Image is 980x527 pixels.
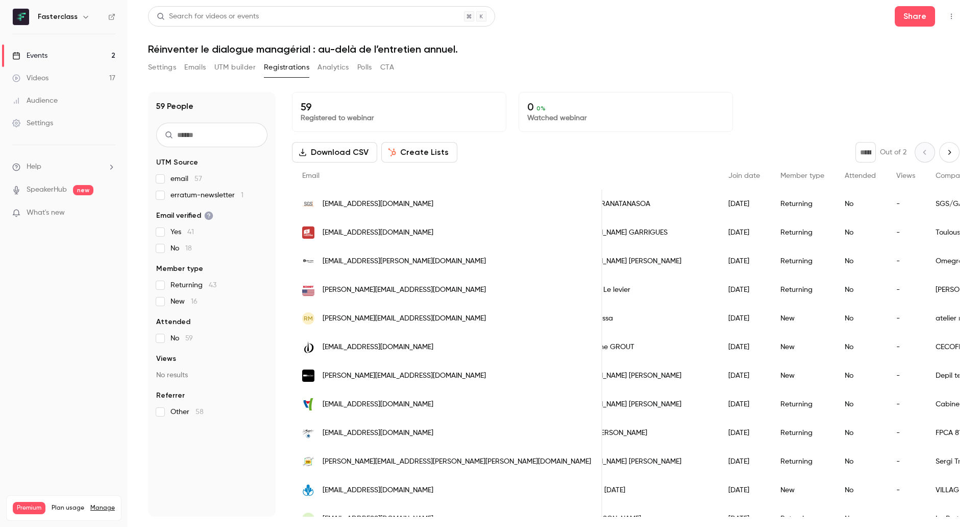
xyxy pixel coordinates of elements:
[302,198,314,210] img: sgs.com
[886,447,925,476] div: -
[718,276,770,304] div: [DATE]
[301,101,498,113] p: 59
[835,247,886,276] div: No
[896,172,915,179] span: Views
[895,6,935,27] button: Share
[527,101,724,113] p: 0
[886,361,925,390] div: -
[835,218,886,247] div: No
[718,390,770,419] div: [DATE]
[185,245,192,252] span: 18
[357,59,372,76] button: Polls
[304,514,312,523] span: RB
[148,43,960,55] h1: Réinventer le dialogue managérial : au-delà de l’entretien annuel.
[157,11,259,22] div: Search for videos or events
[156,391,185,401] span: Referrer
[302,484,314,496] img: villagesdumonde.fr
[13,9,29,25] img: Fasterclass
[564,361,718,390] div: [PERSON_NAME] [PERSON_NAME]
[302,455,314,468] img: sergi-tp.com
[27,208,65,218] span: What's new
[12,162,115,172] li: help-dropdown-opener
[194,175,202,182] span: 57
[323,199,433,210] span: [EMAIL_ADDRESS][DOMAIN_NAME]
[564,476,718,505] div: Séverine [DATE]
[185,335,193,342] span: 59
[718,247,770,276] div: [DATE]
[770,304,835,333] div: New
[323,371,486,381] span: [PERSON_NAME][EMAIL_ADDRESS][DOMAIN_NAME]
[317,59,349,76] button: Analytics
[380,59,394,76] button: CTA
[718,419,770,447] div: [DATE]
[156,157,267,417] section: facet-groups
[323,456,591,467] span: [PERSON_NAME][EMAIL_ADDRESS][PERSON_NAME][PERSON_NAME][DOMAIN_NAME]
[718,361,770,390] div: [DATE]
[564,447,718,476] div: [PERSON_NAME] [PERSON_NAME]
[302,255,314,267] img: omegro.com
[191,298,198,305] span: 16
[835,390,886,419] div: No
[27,185,67,195] a: SpeakerHub
[38,12,78,22] h6: Fasterclass
[835,333,886,361] div: No
[156,264,203,274] span: Member type
[187,228,194,236] span: 41
[241,192,243,199] span: 1
[323,342,433,353] span: [EMAIL_ADDRESS][DOMAIN_NAME]
[170,407,204,417] span: Other
[323,399,433,410] span: [EMAIL_ADDRESS][DOMAIN_NAME]
[323,485,433,496] span: [EMAIL_ADDRESS][DOMAIN_NAME]
[886,304,925,333] div: -
[770,218,835,247] div: Returning
[770,361,835,390] div: New
[52,504,84,512] span: Plan usage
[564,304,718,333] div: RIM moussa
[156,354,176,364] span: Views
[184,59,206,76] button: Emails
[292,142,377,163] button: Download CSV
[12,73,48,83] div: Videos
[564,276,718,304] div: Ludivine Le levier
[103,209,115,218] iframe: Noticeable Trigger
[770,333,835,361] div: New
[880,147,906,157] p: Out of 2
[886,276,925,304] div: -
[148,59,176,76] button: Settings
[845,172,876,179] span: Attended
[770,190,835,218] div: Returning
[527,113,724,123] p: Watched webinar
[12,51,47,61] div: Events
[156,370,267,380] p: No results
[195,408,204,416] span: 58
[564,190,718,218] div: Hanitra RANATANASOA
[718,333,770,361] div: [DATE]
[835,190,886,218] div: No
[770,419,835,447] div: Returning
[302,398,314,410] img: cabinet-merlin.fr
[302,172,320,179] span: Email
[886,247,925,276] div: -
[718,190,770,218] div: [DATE]
[302,341,314,353] img: cecofiac.fr
[564,390,718,419] div: [PERSON_NAME] [PERSON_NAME]
[170,243,192,254] span: No
[323,256,486,267] span: [EMAIL_ADDRESS][PERSON_NAME][DOMAIN_NAME]
[170,296,198,307] span: New
[170,227,194,237] span: Yes
[381,142,457,163] button: Create Lists
[302,427,314,439] img: educagri.fr
[886,476,925,505] div: -
[835,419,886,447] div: No
[886,190,925,218] div: -
[886,419,925,447] div: -
[780,172,824,179] span: Member type
[156,100,193,112] h1: 59 People
[323,313,486,324] span: [PERSON_NAME][EMAIL_ADDRESS][DOMAIN_NAME]
[835,476,886,505] div: No
[12,118,53,128] div: Settings
[886,218,925,247] div: -
[323,428,433,439] span: [EMAIL_ADDRESS][DOMAIN_NAME]
[156,211,213,221] span: Email verified
[323,227,433,238] span: [EMAIL_ADDRESS][DOMAIN_NAME]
